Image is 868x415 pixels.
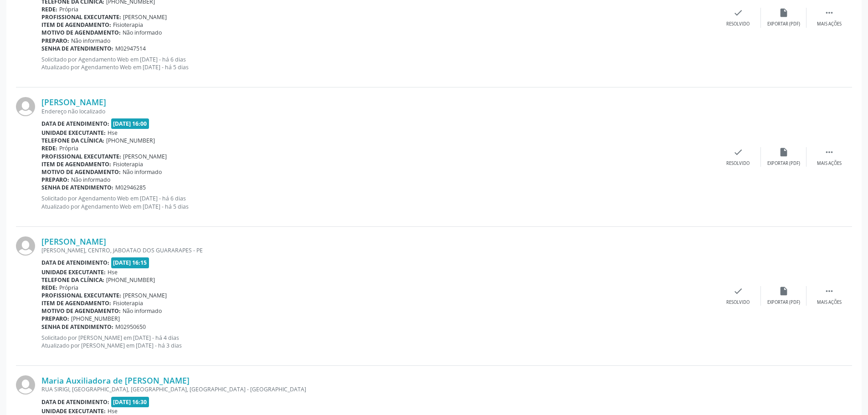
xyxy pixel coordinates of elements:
[41,137,104,144] b: Telefone da clínica:
[779,147,789,157] i: insert_drive_file
[41,168,121,176] b: Motivo de agendamento:
[123,153,167,160] span: [PERSON_NAME]
[108,268,118,276] span: Hse
[41,129,106,137] b: Unidade executante:
[41,323,113,331] b: Senha de atendimento:
[113,21,143,29] span: Fisioterapia
[41,108,715,115] div: Endereço não localizado
[41,56,715,71] p: Solicitado por Agendamento Web em [DATE] - há 6 dias Atualizado por Agendamento Web em [DATE] - h...
[41,292,121,299] b: Profissional executante:
[41,120,109,128] b: Data de atendimento:
[41,385,715,393] div: RUA SIRIGI, [GEOGRAPHIC_DATA], [GEOGRAPHIC_DATA], [GEOGRAPHIC_DATA] - [GEOGRAPHIC_DATA]
[41,13,121,21] b: Profissional executante:
[41,276,104,284] b: Telefone da clínica:
[123,29,162,36] span: Não informado
[123,168,162,176] span: Não informado
[817,21,842,27] div: Mais ações
[41,97,106,107] a: [PERSON_NAME]
[817,299,842,306] div: Mais ações
[71,315,120,323] span: [PHONE_NUMBER]
[41,259,109,266] b: Data de atendimento:
[767,160,800,167] div: Exportar (PDF)
[41,334,715,349] p: Solicitado por [PERSON_NAME] em [DATE] - há 4 dias Atualizado por [PERSON_NAME] em [DATE] - há 3 ...
[41,29,121,36] b: Motivo de agendamento:
[71,37,110,45] span: Não informado
[59,144,78,152] span: Própria
[824,286,834,296] i: 
[106,276,155,284] span: [PHONE_NUMBER]
[115,184,146,191] span: M02946285
[726,21,750,27] div: Resolvido
[16,375,35,395] img: img
[41,236,106,246] a: [PERSON_NAME]
[59,5,78,13] span: Própria
[726,160,750,167] div: Resolvido
[824,147,834,157] i: 
[41,398,109,406] b: Data de atendimento:
[817,160,842,167] div: Mais ações
[726,299,750,306] div: Resolvido
[767,299,800,306] div: Exportar (PDF)
[733,147,743,157] i: check
[41,21,111,29] b: Item de agendamento:
[41,284,57,292] b: Rede:
[16,236,35,256] img: img
[824,8,834,18] i: 
[767,21,800,27] div: Exportar (PDF)
[71,176,110,184] span: Não informado
[108,407,118,415] span: Hse
[733,8,743,18] i: check
[733,286,743,296] i: check
[779,8,789,18] i: insert_drive_file
[41,45,113,52] b: Senha de atendimento:
[41,5,57,13] b: Rede:
[41,315,69,323] b: Preparo:
[111,397,149,407] span: [DATE] 16:30
[123,307,162,315] span: Não informado
[41,299,111,307] b: Item de agendamento:
[41,160,111,168] b: Item de agendamento:
[111,118,149,129] span: [DATE] 16:00
[111,257,149,268] span: [DATE] 16:15
[41,195,715,210] p: Solicitado por Agendamento Web em [DATE] - há 6 dias Atualizado por Agendamento Web em [DATE] - h...
[41,307,121,315] b: Motivo de agendamento:
[41,153,121,160] b: Profissional executante:
[41,144,57,152] b: Rede:
[123,13,167,21] span: [PERSON_NAME]
[115,323,146,331] span: M02950650
[41,407,106,415] b: Unidade executante:
[106,137,155,144] span: [PHONE_NUMBER]
[115,45,146,52] span: M02947514
[41,375,190,385] a: Maria Auxiliadora de [PERSON_NAME]
[41,184,113,191] b: Senha de atendimento:
[41,268,106,276] b: Unidade executante:
[108,129,118,137] span: Hse
[41,176,69,184] b: Preparo:
[113,160,143,168] span: Fisioterapia
[123,292,167,299] span: [PERSON_NAME]
[41,246,715,254] div: [PERSON_NAME], CENTRO, JABOATAO DOS GUARARAPES - PE
[16,97,35,116] img: img
[779,286,789,296] i: insert_drive_file
[41,37,69,45] b: Preparo:
[113,299,143,307] span: Fisioterapia
[59,284,78,292] span: Própria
